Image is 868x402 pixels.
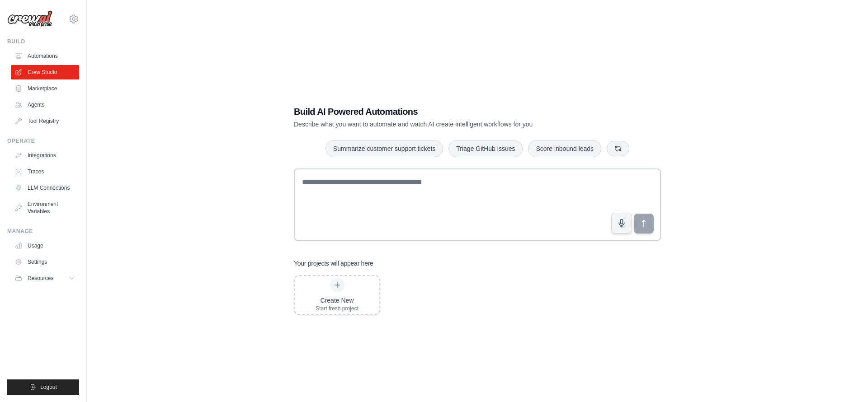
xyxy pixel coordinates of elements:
button: Summarize customer support tickets [325,140,443,157]
button: Score inbound leads [528,140,601,157]
a: Tool Registry [11,114,79,128]
span: Resources [28,275,53,282]
button: Resources [11,271,79,285]
button: Click to speak your automation idea [611,213,632,234]
a: Marketplace [11,81,79,96]
a: Usage [11,238,79,253]
h3: Your projects will appear here [294,259,373,268]
div: Manage [7,228,79,235]
p: Describe what you want to automate and watch AI create intelligent workflows for you [294,120,598,129]
a: Crew Studio [11,65,79,79]
a: Traces [11,164,79,179]
a: Settings [11,255,79,269]
a: Integrations [11,148,79,163]
a: LLM Connections [11,181,79,195]
span: Logout [40,383,57,391]
div: Operate [7,137,79,145]
a: Agents [11,98,79,112]
div: Start fresh project [316,305,359,312]
button: Triage GitHub issues [448,140,523,157]
button: Get new suggestions [607,141,629,156]
div: Create New [316,296,359,305]
div: Build [7,38,79,45]
img: Logo [7,10,52,28]
button: Logout [7,379,79,395]
h1: Build AI Powered Automations [294,105,598,118]
a: Environment Variables [11,197,79,219]
a: Automations [11,49,79,63]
